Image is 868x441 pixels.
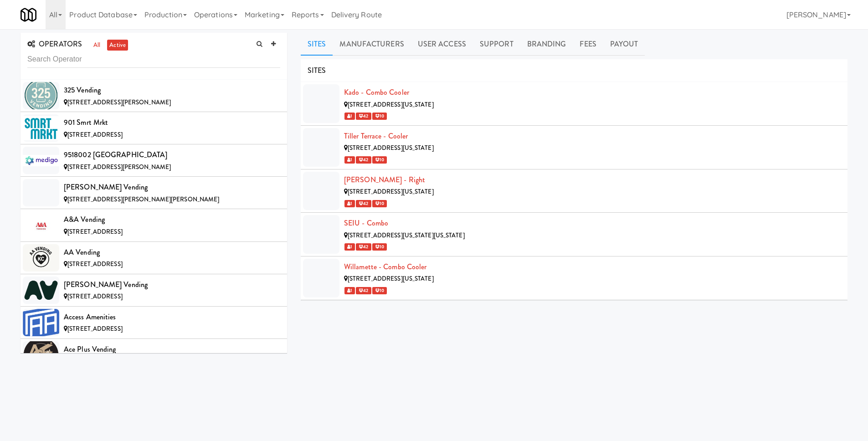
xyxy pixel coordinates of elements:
span: [STREET_ADDRESS][US_STATE] [348,144,434,152]
div: AA Vending [64,246,280,259]
span: [STREET_ADDRESS][US_STATE] [348,187,434,196]
a: all [91,40,103,51]
div: A&A Vending [64,213,280,226]
span: 42 [356,156,371,164]
span: 10 [372,287,387,294]
a: Payout [603,33,645,56]
span: 1 [344,243,355,251]
div: [PERSON_NAME] Vending [64,278,280,292]
li: 9518002 [GEOGRAPHIC_DATA][STREET_ADDRESS][PERSON_NAME] [21,144,287,177]
span: [STREET_ADDRESS][US_STATE] [348,100,434,109]
span: [STREET_ADDRESS][PERSON_NAME][PERSON_NAME] [67,195,219,204]
a: Kado - Combo Cooler [344,87,409,97]
img: Micromart [21,7,36,23]
span: [STREET_ADDRESS] [67,324,123,333]
div: 901 Smrt Mrkt [64,116,280,129]
div: Ace Plus Vending [64,343,280,356]
span: [STREET_ADDRESS] [67,260,123,268]
span: 1 [344,113,355,120]
li: 325 Vending[STREET_ADDRESS][PERSON_NAME] [21,80,287,112]
span: 1 [344,287,355,294]
li: [PERSON_NAME] Vending[STREET_ADDRESS][PERSON_NAME][PERSON_NAME] [21,177,287,209]
span: 10 [372,200,387,207]
a: Branding [520,33,573,56]
a: Manufacturers [333,33,411,56]
li: A&A Vending[STREET_ADDRESS] [21,209,287,241]
span: 42 [356,200,371,207]
div: 9518002 [GEOGRAPHIC_DATA] [64,148,280,162]
input: Search Operator [27,51,280,68]
span: 42 [356,113,371,120]
li: Ace Plus Vending[STREET_ADDRESS][PERSON_NAME] [21,339,287,371]
div: [PERSON_NAME] Vending [64,180,280,194]
div: 325 Vending [64,83,280,97]
span: [STREET_ADDRESS][US_STATE] [348,274,434,283]
li: AA Vending[STREET_ADDRESS] [21,242,287,274]
span: 42 [356,243,371,251]
a: Willamette - Combo Cooler [344,262,427,272]
span: [STREET_ADDRESS] [67,227,123,236]
span: [STREET_ADDRESS][US_STATE][US_STATE] [348,231,465,240]
span: 10 [372,156,387,164]
span: [STREET_ADDRESS] [67,130,123,139]
li: [PERSON_NAME] Vending[STREET_ADDRESS] [21,274,287,307]
a: active [107,40,128,51]
span: 1 [344,156,355,164]
span: 1 [344,200,355,207]
span: SITES [308,65,326,76]
a: Fees [573,33,603,56]
span: [STREET_ADDRESS][PERSON_NAME] [67,163,171,171]
li: Access Amenities[STREET_ADDRESS] [21,307,287,339]
span: [STREET_ADDRESS] [67,292,123,301]
a: [PERSON_NAME] - Right [344,174,425,185]
span: 10 [372,243,387,251]
li: 901 Smrt Mrkt[STREET_ADDRESS] [21,112,287,144]
a: User Access [411,33,473,56]
span: 10 [372,113,387,120]
a: SEIU - Combo [344,218,388,228]
a: Sites [301,33,333,56]
a: Tiller Terrace - Cooler [344,131,408,141]
div: Access Amenities [64,310,280,324]
span: [STREET_ADDRESS][PERSON_NAME] [67,98,171,107]
span: 42 [356,287,371,294]
span: OPERATORS [27,39,82,49]
a: Support [473,33,520,56]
